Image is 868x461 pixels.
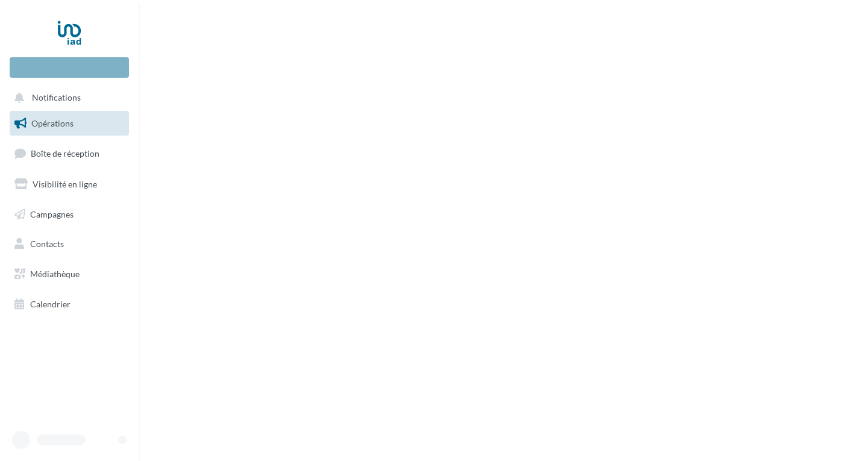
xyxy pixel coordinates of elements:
[30,269,80,279] span: Médiathèque
[30,239,64,249] span: Contacts
[30,209,74,219] span: Campagnes
[7,140,131,166] a: Boîte de réception
[32,93,81,103] span: Notifications
[7,292,131,317] a: Calendrier
[7,262,131,287] a: Médiathèque
[33,179,97,189] span: Visibilité en ligne
[31,118,74,128] span: Opérations
[30,299,71,309] span: Calendrier
[31,148,99,158] span: Boîte de réception
[10,57,129,78] div: Nouvelle campagne
[7,111,131,136] a: Opérations
[7,231,131,257] a: Contacts
[7,202,131,227] a: Campagnes
[7,172,131,197] a: Visibilité en ligne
